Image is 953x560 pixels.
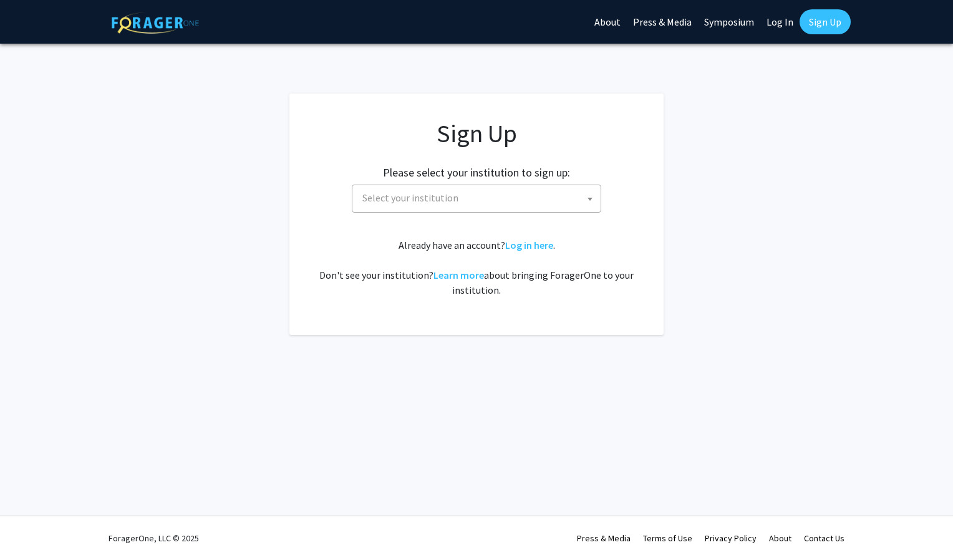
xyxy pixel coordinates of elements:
[112,12,199,34] img: ForagerOne Logo
[705,533,757,544] a: Privacy Policy
[314,118,639,148] h1: Sign Up
[314,238,639,297] div: Already have an account? . Don't see your institution? about bringing ForagerOne to your institut...
[643,533,692,544] a: Terms of Use
[352,185,601,213] span: Select your institution
[433,269,484,281] a: Learn more about bringing ForagerOne to your institution
[577,533,631,544] a: Press & Media
[357,185,601,211] span: Select your institution
[800,9,851,34] a: Sign Up
[505,239,553,251] a: Log in here
[804,533,844,544] a: Contact Us
[383,166,570,180] h2: Please select your institution to sign up:
[109,516,199,560] div: ForagerOne, LLC © 2025
[362,191,458,204] span: Select your institution
[769,533,791,544] a: About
